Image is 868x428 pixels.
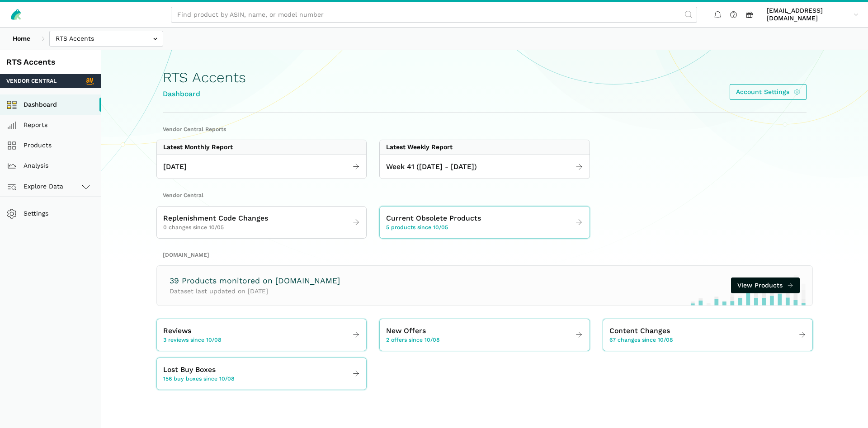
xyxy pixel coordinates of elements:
[170,287,340,296] p: Dataset last updated on [DATE]
[380,322,589,348] a: New Offers 2 offers since 10/08
[386,336,440,344] span: 2 offers since 10/08
[157,158,366,176] a: [DATE]
[171,7,697,23] input: Find product by ASIN, name, or model number
[386,325,426,337] span: New Offers
[163,143,233,151] div: Latest Monthly Report
[386,161,477,173] span: Week 41 ([DATE] - [DATE])
[609,325,670,337] span: Content Changes
[49,31,163,47] input: RTS Accents
[6,77,57,85] span: Vendor Central
[386,213,481,224] span: Current Obsolete Products
[163,70,246,85] h1: RTS Accents
[157,361,366,386] a: Lost Buy Boxes 156 buy boxes since 10/08
[157,210,366,235] a: Replenishment Code Changes 0 changes since 10/05
[163,336,222,344] span: 3 reviews since 10/08
[386,143,453,151] div: Latest Weekly Report
[163,325,191,337] span: Reviews
[163,161,187,173] span: [DATE]
[609,336,673,344] span: 67 changes since 10/08
[157,322,366,348] a: Reviews 3 reviews since 10/08
[603,322,812,348] a: Content Changes 67 changes since 10/08
[163,375,235,383] span: 156 buy boxes since 10/08
[380,158,589,176] a: Week 41 ([DATE] - [DATE])
[163,192,807,200] h2: Vendor Central
[170,275,340,287] h3: 39 Products monitored on [DOMAIN_NAME]
[386,224,448,232] span: 5 products since 10/05
[163,89,246,100] div: Dashboard
[380,210,589,235] a: Current Obsolete Products 5 products since 10/05
[764,5,862,24] a: [EMAIL_ADDRESS][DOMAIN_NAME]
[731,277,800,293] a: View Products
[767,7,850,23] span: [EMAIL_ADDRESS][DOMAIN_NAME]
[9,181,63,192] span: Explore Data
[730,84,807,100] a: Account Settings
[163,126,807,134] h2: Vendor Central Reports
[163,251,807,259] h2: [DOMAIN_NAME]
[6,31,37,47] a: Home
[737,281,783,290] span: View Products
[163,364,216,376] span: Lost Buy Boxes
[6,56,94,68] div: RTS Accents
[163,224,224,232] span: 0 changes since 10/05
[163,213,268,224] span: Replenishment Code Changes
